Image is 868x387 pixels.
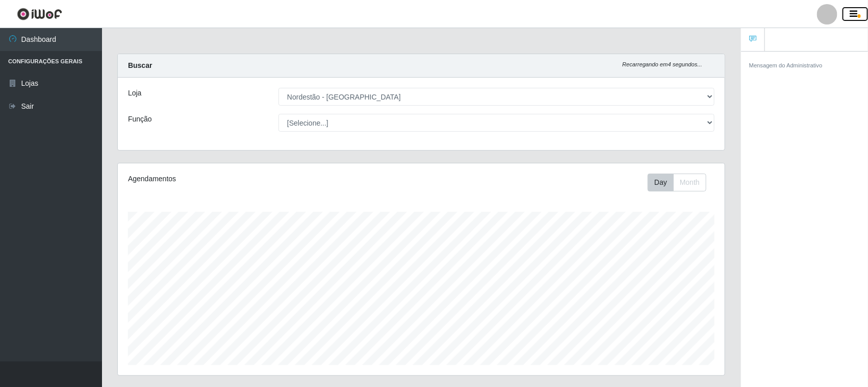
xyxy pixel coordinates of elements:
button: Month [673,174,706,191]
div: Agendamentos [128,174,364,184]
div: Toolbar with button groups [648,174,714,191]
div: First group [648,174,706,191]
label: Loja [128,88,141,99]
label: Função [128,114,152,125]
button: Day [648,174,674,191]
img: CoreUI Logo [17,8,62,20]
small: Mensagem do Administrativo [749,62,823,68]
i: Recarregando em 4 segundos... [622,61,702,67]
strong: Buscar [128,61,152,69]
